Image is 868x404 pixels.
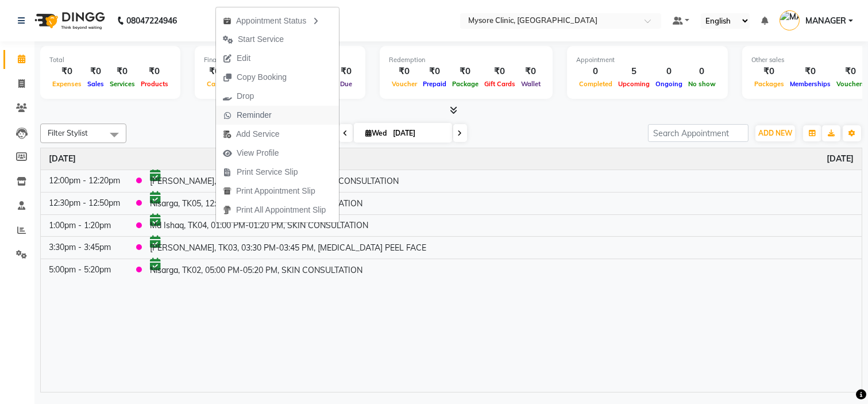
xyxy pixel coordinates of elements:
img: add-service.png [223,130,232,138]
a: September 3, 2025 [827,153,854,165]
span: MANAGER [805,15,846,27]
div: ₹0 [420,65,449,78]
div: ₹0 [481,65,518,78]
th: September 3, 2025 [41,148,862,170]
img: printall.png [223,206,232,214]
td: [PERSON_NAME], TK01, 12:00 PM-12:20 PM, SKIN CONSULTATION [142,170,862,192]
td: 3:30pm - 3:45pm [41,237,128,259]
input: 2025-09-03 [390,125,447,142]
td: 12:00pm - 12:20pm [41,170,128,192]
div: ₹0 [834,65,868,78]
div: Redemption [389,55,543,65]
td: Nisarga, TK02, 05:00 PM-05:20 PM, SKIN CONSULTATION [142,259,862,281]
td: Md Ishaq, TK04, 01:00 PM-01:20 PM, SKIN CONSULTATION [142,214,862,237]
img: MANAGER [780,10,800,30]
span: View Profile [237,147,279,159]
span: Start Service [238,33,284,45]
button: ADD NEW [755,125,795,141]
div: 0 [653,65,685,78]
div: 5 [615,65,653,78]
span: Cash [204,80,226,88]
span: Copy Booking [237,71,287,83]
a: September 3, 2025 [49,153,76,165]
img: printapt.png [223,187,232,195]
div: ₹0 [518,65,543,78]
span: Wallet [518,80,543,88]
span: Voucher [389,80,420,88]
span: Print All Appointment Slip [236,204,326,216]
span: Upcoming [615,80,653,88]
div: Total [49,55,171,65]
span: Print Service Slip [237,166,298,178]
span: Ongoing [653,80,685,88]
span: Gift Cards [481,80,518,88]
span: No show [685,80,719,88]
img: apt_status.png [223,17,232,25]
span: Completed [576,80,615,88]
span: Expenses [49,80,84,88]
div: ₹0 [84,65,107,78]
span: Vouchers [834,80,868,88]
span: Print Appointment Slip [236,185,315,197]
div: ₹0 [107,65,138,78]
span: Edit [237,52,250,64]
td: [PERSON_NAME], TK03, 03:30 PM-03:45 PM, [MEDICAL_DATA] PEEL FACE [142,237,862,259]
div: ₹0 [204,65,226,78]
div: ₹0 [787,65,834,78]
span: Reminder [237,109,272,121]
div: Finance [204,55,356,65]
img: logo [29,5,108,37]
div: ₹0 [389,65,420,78]
div: 0 [685,65,719,78]
span: Services [107,80,138,88]
span: Drop [237,90,254,102]
b: 08047224946 [126,5,177,37]
span: Sales [84,80,107,88]
span: Due [337,80,355,88]
span: ADD NEW [758,129,792,137]
span: Filter Stylist [48,128,88,137]
td: 1:00pm - 1:20pm [41,214,128,237]
div: ₹0 [336,65,356,78]
div: ₹0 [751,65,787,78]
span: Memberships [787,80,834,88]
td: 5:00pm - 5:20pm [41,259,128,281]
div: Appointment [576,55,719,65]
span: Products [138,80,171,88]
div: ₹0 [449,65,481,78]
td: 12:30pm - 12:50pm [41,192,128,214]
div: Appointment Status [216,10,339,30]
div: 0 [576,65,615,78]
span: Prepaid [420,80,449,88]
span: Wed [363,129,390,137]
input: Search Appointment [648,124,749,142]
div: ₹0 [138,65,171,78]
span: Package [449,80,481,88]
td: Nisarga, TK05, 12:30 PM-12:50 PM, SKIN CONSULTATION [142,192,862,214]
span: Packages [751,80,787,88]
span: Add Service [236,128,279,140]
div: ₹0 [49,65,84,78]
